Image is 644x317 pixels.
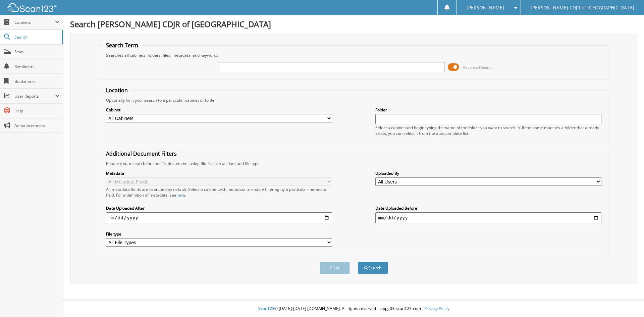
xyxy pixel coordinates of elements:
[14,19,55,25] span: Cabinets
[103,87,131,94] legend: Location
[531,6,634,10] span: [PERSON_NAME] CDJR of [GEOGRAPHIC_DATA]
[14,108,60,114] span: Help
[63,301,644,317] div: © [DATE]-[DATE] [DOMAIN_NAME]. All rights reserved | appg03-scan123-com |
[103,42,142,49] legend: Search Term
[375,170,601,176] label: Uploaded By
[14,78,60,84] span: Bookmarks
[103,150,180,157] legend: Additional Document Filters
[14,49,60,55] span: Scan
[375,205,601,211] label: Date Uploaded Before
[375,107,601,113] label: Folder
[106,170,332,176] label: Metadata
[14,64,60,69] span: Reminders
[7,3,57,12] img: scan123-logo-white.svg
[14,34,59,40] span: Search
[106,231,332,237] label: File type
[106,205,332,211] label: Date Uploaded After
[103,52,605,58] div: Searches all cabinets, folders, files, metadata, and keywords
[467,6,504,10] span: [PERSON_NAME]
[103,161,605,166] div: Enhance your search for specific documents using filters such as date and file type.
[320,262,350,274] button: Clear
[375,212,601,223] input: end
[14,93,55,99] span: User Reports
[103,97,605,103] div: Optionally limit your search to a particular cabinet or folder
[106,107,332,113] label: Cabinet
[375,125,601,136] div: Select a cabinet and begin typing the name of the folder you want to search in. If the name match...
[424,306,449,311] a: Privacy Policy
[14,123,60,128] span: Announcements
[106,187,332,198] div: All metadata fields are searched by default. Select a cabinet with metadata to enable filtering b...
[70,18,637,30] h1: Search [PERSON_NAME] CDJR of [GEOGRAPHIC_DATA]
[258,306,274,311] span: Scan123
[358,262,388,274] button: Search
[106,212,332,223] input: start
[176,192,185,198] a: here
[463,65,493,70] span: Advanced Search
